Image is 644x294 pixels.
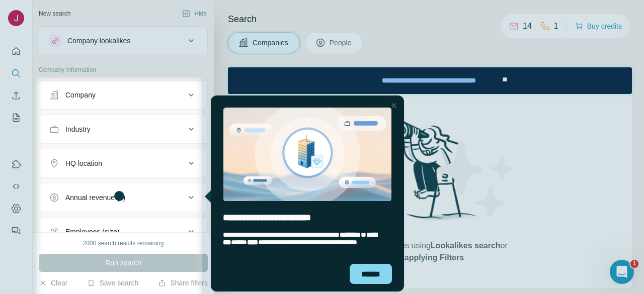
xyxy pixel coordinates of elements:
iframe: Tooltip [202,94,406,294]
button: Industry [39,117,207,141]
button: Share filters [158,278,208,288]
button: Annual revenue ($) [39,185,207,210]
button: Employees (size) [39,220,207,244]
div: Employees (size) [65,227,119,237]
button: Clear [39,278,67,288]
button: HQ location [39,151,207,175]
div: 2000 search results remaining [83,239,164,248]
div: Annual revenue ($) [65,192,125,203]
div: Company [65,90,96,100]
div: Industry [65,124,91,134]
div: Upgrade plan for full access to Surfe [130,2,272,24]
button: Company [39,83,207,107]
button: Save search [87,278,138,288]
div: HQ location [65,158,102,168]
